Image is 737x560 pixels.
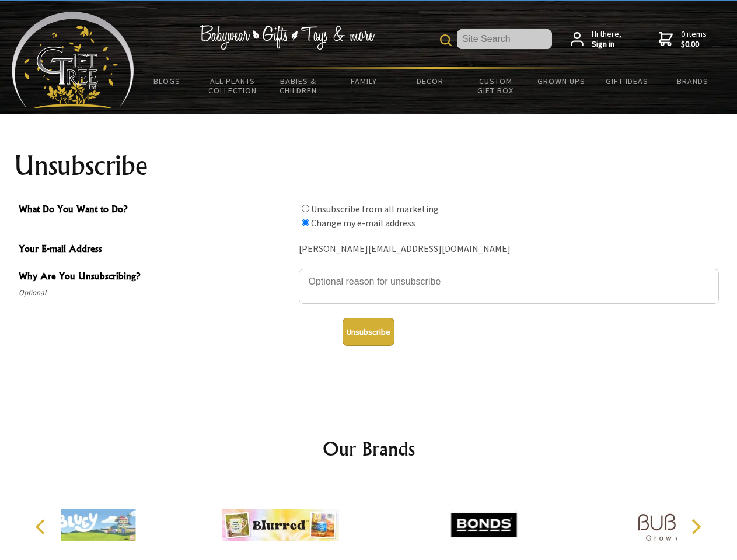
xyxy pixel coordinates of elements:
h2: Our Brands [23,435,714,463]
a: Brands [660,69,726,93]
span: Optional [19,286,293,300]
a: Decor [397,69,463,93]
h1: Unsubscribe [14,152,724,180]
span: What Do You Want to Do? [19,202,293,219]
label: Unsubscribe from all marketing [311,203,439,215]
input: What Do You Want to Do? [302,205,309,212]
a: Grown Ups [528,69,594,93]
span: Hi there, [592,29,621,50]
a: Gift Ideas [594,69,660,93]
a: Family [331,69,397,93]
div: [PERSON_NAME][EMAIL_ADDRESS][DOMAIN_NAME] [299,240,719,258]
label: Change my e-mail address [311,217,415,229]
button: Next [683,514,708,540]
input: What Do You Want to Do? [302,219,309,226]
img: Babywear - Gifts - Toys & more [200,25,375,50]
textarea: Why Are You Unsubscribing? [299,269,719,304]
button: Unsubscribe [343,318,394,346]
img: product search [440,34,452,46]
strong: $0.00 [681,39,707,50]
img: Babyware - Gifts - Toys and more... [12,12,134,108]
a: BLOGS [134,69,200,93]
a: Babies & Children [266,69,331,103]
a: Custom Gift Box [463,69,529,103]
button: Previous [29,514,55,540]
a: 0 items$0.00 [659,29,707,50]
a: Hi there,Sign in [571,29,621,50]
strong: Sign in [592,39,621,50]
input: Site Search [457,29,552,49]
a: All Plants Collection [200,69,266,103]
span: 0 items [681,29,707,50]
span: Your E-mail Address [19,242,293,258]
span: Why Are You Unsubscribing? [19,269,293,286]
